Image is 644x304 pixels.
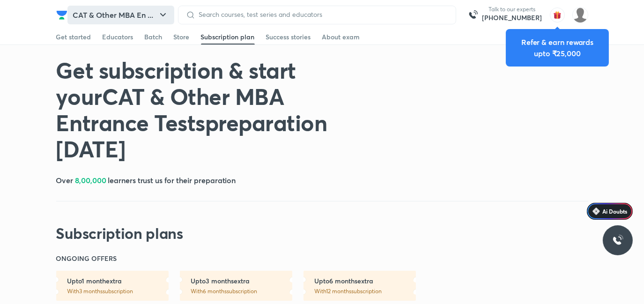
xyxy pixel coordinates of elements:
span: Ai Doubts [602,208,627,215]
div: Subscription plan [201,32,255,42]
a: Store [174,30,190,44]
span: 8,00,000 [75,175,106,185]
img: call-us [464,6,482,24]
a: About exam [322,30,360,44]
div: Get started [56,32,91,42]
input: Search courses, test series and educators [195,11,448,18]
h2: Subscription plans [56,224,183,243]
a: [PHONE_NUMBER] [482,13,542,22]
img: avatar [550,7,565,22]
a: Upto3 monthsextraWith6 monthssubscription [180,271,292,301]
a: Ai Doubts [587,203,633,220]
h1: Get subscription & start your CAT & Other MBA Entrance Tests preparation [DATE] [56,57,376,162]
div: Store [174,32,190,42]
h6: ONGOING OFFERS [56,254,117,263]
h6: Upto 1 month extra [67,276,169,286]
h6: Upto 3 months extra [191,276,292,286]
div: Batch [145,32,163,42]
img: ttu [612,235,623,246]
p: With 3 months subscription [67,288,169,295]
img: Icon [592,208,600,215]
a: Batch [145,30,163,44]
h6: Upto 6 months extra [315,276,416,286]
button: CAT & Other MBA En ... [67,6,174,24]
img: Meet Jain [572,7,588,23]
a: Get started [56,30,91,44]
a: Educators [103,30,133,44]
img: Company Logo [56,9,67,21]
div: Success stories [266,32,311,42]
a: Success stories [266,30,311,44]
p: With 6 months subscription [191,288,292,295]
div: Educators [103,32,133,42]
p: Talk to our experts [482,6,542,13]
h5: Over learners trust us for their preparation [56,175,236,186]
div: Refer & earn rewards upto ₹25,000 [513,37,601,59]
a: Upto1 monthextraWith3 monthssubscription [56,271,169,301]
a: Subscription plan [201,30,255,44]
div: About exam [322,32,360,42]
a: Upto6 monthsextraWith12 monthssubscription [303,271,416,301]
p: With 12 months subscription [315,288,416,295]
